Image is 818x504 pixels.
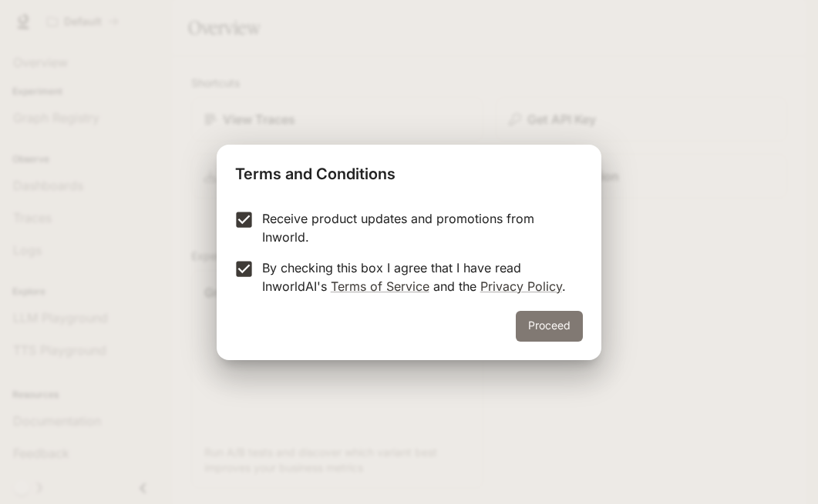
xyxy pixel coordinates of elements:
a: Privacy Policy [480,279,562,294]
button: Proceed [516,311,583,342]
p: Receive product updates and promotions from Inworld. [262,209,571,246]
p: By checking this box I agree that I have read InworldAI's and the . [262,259,571,295]
h2: Terms and Conditions [217,145,601,197]
a: Terms of Service [331,279,429,294]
